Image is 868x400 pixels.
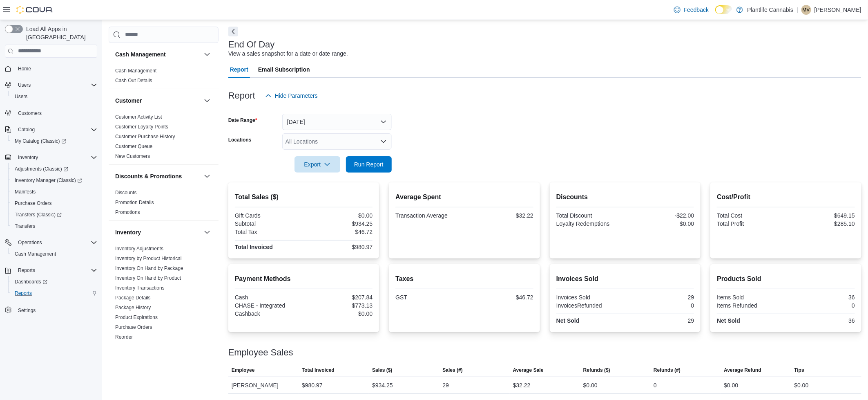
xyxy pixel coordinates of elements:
a: Package History [115,305,151,310]
button: Run Report [346,156,392,173]
div: Total Profit [717,220,784,227]
span: Transfers (Classic) [11,210,97,220]
h2: Average Spent [395,192,533,202]
div: 36 [788,317,855,324]
a: Purchase Orders [115,324,152,330]
div: 29 [627,317,694,324]
a: Inventory Transactions [115,285,165,291]
div: 0 [788,302,855,309]
span: My Catalog (Classic) [11,136,97,146]
span: Refunds ($) [583,367,610,373]
div: $934.25 [372,380,393,390]
a: Customer Purchase History [115,134,175,139]
a: Dashboards [11,277,51,287]
span: Home [18,65,31,72]
a: Customer Queue [115,144,152,149]
span: Settings [18,307,36,314]
img: Cova [16,6,53,14]
span: Reorder [115,334,133,340]
a: Package Details [115,295,151,301]
span: Package Details [115,294,151,301]
div: InvoicesRefunded [556,302,624,309]
h3: Employee Sales [228,348,293,357]
div: $0.00 [627,220,694,227]
label: Locations [228,137,252,143]
a: Customers [15,108,45,118]
span: Refunds (#) [654,367,681,373]
button: Catalog [15,125,38,135]
p: | [797,5,798,15]
div: $980.97 [302,380,323,390]
div: GST [395,294,463,301]
div: $285.10 [788,220,855,227]
div: Subtotal [235,220,302,227]
a: Discounts [115,190,137,196]
span: Hide Parameters [275,92,318,100]
div: Cash Management [109,66,219,89]
a: Cash Out Details [115,78,152,83]
span: Catalog [18,126,35,133]
span: Adjustments (Classic) [15,166,68,172]
div: Cashback [235,310,302,317]
button: Inventory [2,152,100,163]
button: Inventory [15,153,41,162]
div: 29 [627,294,694,301]
h2: Cost/Profit [717,192,855,202]
span: Product Expirations [115,314,158,321]
label: Date Range [228,117,257,124]
span: Tips [794,367,804,373]
span: Catalog [15,125,97,135]
div: 36 [788,294,855,301]
button: Settings [2,304,100,316]
span: Dashboards [11,277,97,287]
span: Run Report [354,160,384,169]
span: MV [803,5,810,15]
span: Reports [15,265,97,275]
button: Reports [15,265,38,275]
div: 0 [654,380,657,390]
div: Total Tax [235,229,302,235]
span: Cash Out Details [115,77,152,84]
a: Customer Activity List [115,114,162,120]
a: Manifests [11,187,39,197]
div: -$22.00 [627,212,694,219]
span: Sales ($) [372,367,392,373]
p: [PERSON_NAME] [814,5,861,15]
a: Inventory by Product Historical [115,256,182,261]
span: Dashboards [15,279,47,285]
span: Manifests [15,189,36,195]
button: Users [15,80,34,90]
span: Transfers [15,223,35,229]
button: Operations [15,238,45,247]
button: Next [228,27,238,36]
div: Loyalty Redemptions [556,220,624,227]
button: Operations [2,237,100,248]
span: Purchase Orders [15,200,52,207]
button: Inventory [202,227,212,237]
div: $934.25 [306,220,373,227]
a: Promotions [115,209,140,215]
nav: Complex example [5,59,97,337]
div: Items Sold [717,294,784,301]
strong: Net Sold [717,317,740,324]
div: 29 [442,380,449,390]
button: Reports [2,265,100,276]
a: Cash Management [115,68,156,74]
span: Settings [15,305,97,315]
span: Cash Management [15,251,56,257]
a: Promotion Details [115,200,154,205]
div: Total Discount [556,212,624,219]
button: Cash Management [115,50,201,58]
span: Transfers (Classic) [15,211,62,218]
div: $980.97 [306,244,373,250]
div: Cash [235,294,302,301]
a: Reorder [115,334,133,340]
div: Items Refunded [717,302,784,309]
span: Customer Loyalty Points [115,124,168,130]
span: Purchase Orders [115,324,152,330]
span: Customer Queue [115,143,152,150]
span: Customer Purchase History [115,133,175,140]
span: Dark Mode [715,14,716,14]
